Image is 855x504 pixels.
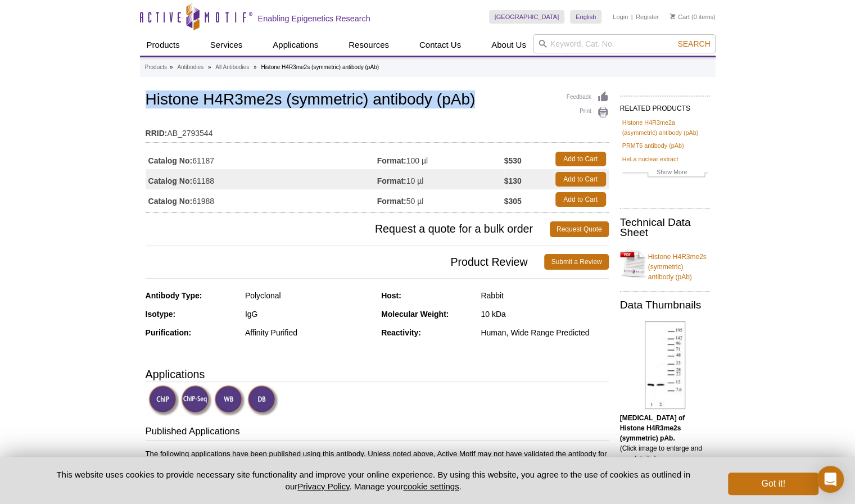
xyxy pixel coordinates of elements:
[177,62,203,72] a: Antibodies
[550,221,609,237] a: Request Quote
[677,39,710,48] span: Search
[620,96,710,116] h2: RELATED PRODUCTS
[670,13,690,21] a: Cart
[146,189,377,210] td: 61988
[489,10,565,24] a: [GEOGRAPHIC_DATA]
[145,62,167,72] a: Products
[148,196,193,206] strong: Catalog No:
[613,13,628,21] a: Login
[37,469,710,492] p: This website uses cookies to provide necessary site functionality and improve your online experie...
[381,291,401,300] strong: Host:
[567,91,609,103] a: Feedback
[817,466,844,493] div: Open Intercom Messenger
[148,176,193,186] strong: Catalog No:
[254,64,257,70] li: »
[148,385,179,416] img: ChIP Validated
[670,10,716,24] li: (0 items)
[146,254,545,270] span: Product Review
[620,217,710,238] h2: Technical Data Sheet
[203,34,250,56] a: Services
[622,154,678,164] a: HeLa nuclear extract
[620,300,710,310] h2: Data Thumbnails
[570,10,601,24] a: English
[181,385,212,416] img: ChIP-Seq Validated
[555,192,606,207] a: Add to Cart
[504,156,522,166] strong: $530
[674,39,713,49] button: Search
[567,106,609,119] a: Print
[247,385,278,416] img: Dot Blot Validated
[413,34,468,56] a: Contact Us
[381,310,449,319] strong: Molecular Weight:
[266,34,325,56] a: Applications
[146,149,377,169] td: 61187
[342,34,396,56] a: Resources
[533,34,716,53] input: Keyword, Cat. No.
[620,245,710,282] a: Histone H4R3me2s (symmetric) antibody (pAb)
[620,414,685,442] b: [MEDICAL_DATA] of Histone H4R3me2s (symmetric) pAb.
[481,328,608,338] div: Human, Wide Range Predicted
[208,64,211,70] li: »
[146,128,168,138] strong: RRID:
[215,62,249,72] a: All Antibodies
[377,169,504,189] td: 10 µl
[377,149,504,169] td: 100 µl
[555,152,606,166] a: Add to Cart
[148,156,193,166] strong: Catalog No:
[146,91,609,110] h1: Histone H4R3me2s (symmetric) antibody (pAb)
[146,121,609,139] td: AB_2793544
[636,13,659,21] a: Register
[377,176,406,186] strong: Format:
[245,309,373,319] div: IgG
[481,290,608,301] div: Rabbit
[544,254,608,270] a: Submit a Review
[381,328,421,337] strong: Reactivity:
[146,221,550,237] span: Request a quote for a bulk order
[504,176,522,186] strong: $130
[297,482,349,491] a: Privacy Policy
[146,169,377,189] td: 61188
[728,473,818,495] button: Got it!
[258,13,370,24] h2: Enabling Epigenetics Research
[622,117,708,138] a: Histone H4R3me2a (asymmetric) antibody (pAb)
[555,172,606,187] a: Add to Cart
[377,196,406,206] strong: Format:
[245,290,373,301] div: Polyclonal
[403,482,459,491] button: cookie settings
[245,328,373,338] div: Affinity Purified
[622,140,684,151] a: PRMT6 antibody (pAb)
[170,64,173,70] li: »
[146,310,176,319] strong: Isotype:
[146,291,202,300] strong: Antibody Type:
[377,156,406,166] strong: Format:
[146,328,192,337] strong: Purification:
[140,34,187,56] a: Products
[670,13,675,19] img: Your Cart
[146,366,609,383] h3: Applications
[485,34,533,56] a: About Us
[645,321,685,409] img: Histone H4R3me2s (symmetric) antibody (pAb) tested by Western blot.
[261,64,379,70] li: Histone H4R3me2s (symmetric) antibody (pAb)
[620,413,710,464] p: (Click image to enlarge and see details.)
[481,309,608,319] div: 10 kDa
[146,425,609,441] h3: Published Applications
[504,196,522,206] strong: $305
[214,385,245,416] img: Western Blot Validated
[622,167,708,180] a: Show More
[631,10,633,24] li: |
[377,189,504,210] td: 50 µl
